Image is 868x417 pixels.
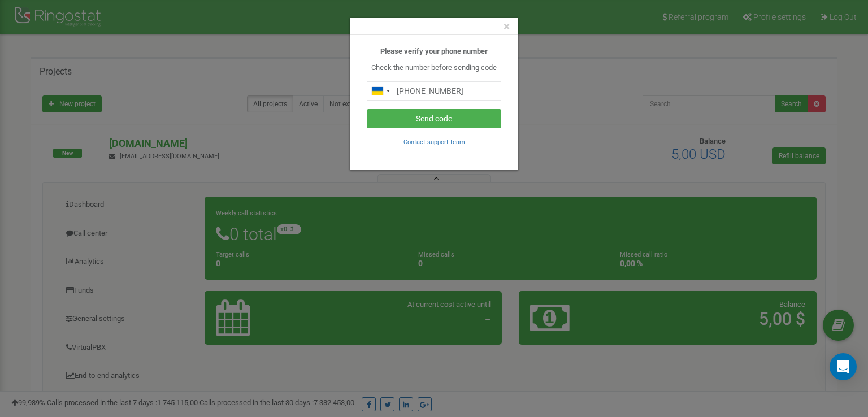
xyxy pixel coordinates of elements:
button: Close [504,21,510,33]
button: Send code [367,109,501,128]
div: Open Intercom Messenger [830,353,857,380]
div: Telephone country code [367,82,393,100]
b: Please verify your phone number [380,47,488,55]
a: Contact support team [403,137,465,146]
span: × [504,20,510,33]
small: Contact support team [403,138,465,146]
input: 050 123 4567 [367,81,501,101]
p: Check the number before sending code [367,63,501,73]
